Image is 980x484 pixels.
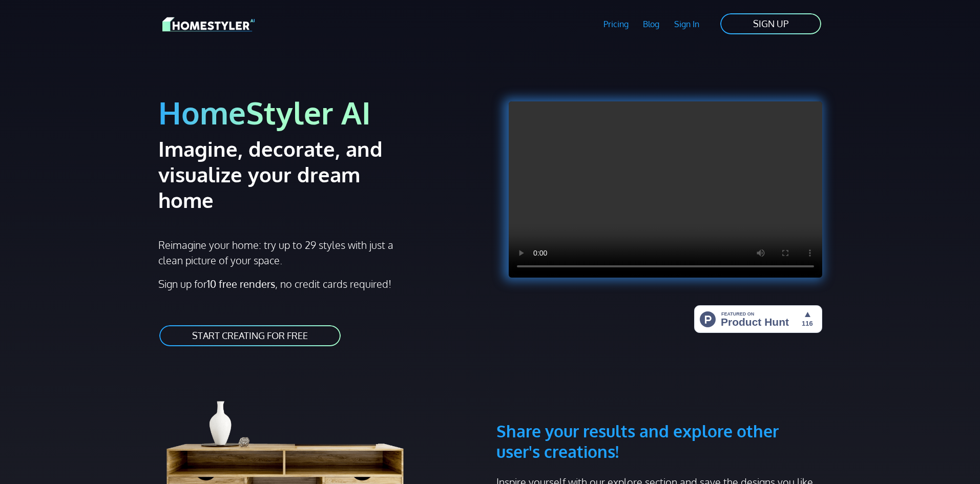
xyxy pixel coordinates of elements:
p: Reimagine your home: try up to 29 styles with just a clean picture of your space. [158,237,403,268]
a: Pricing [596,12,636,36]
h2: Imagine, decorate, and visualize your dream home [158,136,419,213]
h3: Share your results and explore other user's creations! [496,372,822,462]
img: HomeStyler AI logo [162,15,255,33]
a: SIGN UP [719,12,822,35]
a: START CREATING FOR FREE [158,324,342,347]
h1: HomeStyler AI [158,93,484,132]
strong: 10 free renders [207,277,275,290]
a: Sign In [667,12,707,36]
img: HomeStyler AI - Interior Design Made Easy: One Click to Your Dream Home | Product Hunt [694,305,822,333]
p: Sign up for , no credit cards required! [158,276,484,291]
a: Blog [636,12,667,36]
